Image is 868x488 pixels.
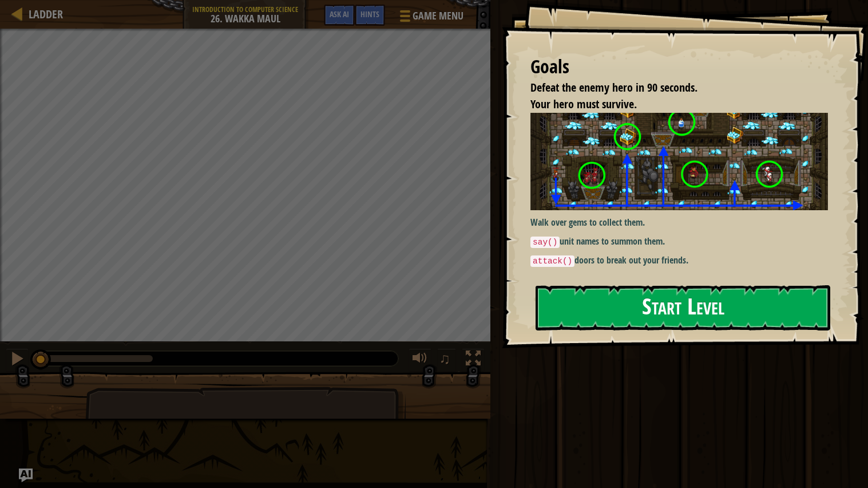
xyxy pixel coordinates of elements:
[530,54,828,80] div: Goals
[516,80,825,96] li: Defeat the enemy hero in 90 seconds.
[530,254,828,267] p: doors to break out your friends.
[530,80,697,95] span: Defeat the enemy hero in 90 seconds.
[516,96,825,113] li: Your hero must survive.
[6,348,29,372] button: Ctrl + P: Pause
[530,216,828,229] p: Walk over gems to collect them.
[391,5,470,32] button: Game Menu
[19,469,33,482] button: Ask AI
[530,96,637,112] span: Your hero must survive.
[530,255,574,267] code: attack()
[530,237,560,248] code: say()
[29,6,63,22] span: Ladder
[23,6,63,22] a: Ladder
[409,348,431,372] button: Adjust volume
[437,348,457,372] button: ♫
[360,9,379,19] span: Hints
[530,235,828,249] p: unit names to summon them.
[324,5,355,26] button: Ask AI
[439,350,451,367] span: ♫
[530,113,828,211] img: Wakka maul
[330,9,349,19] span: Ask AI
[462,348,485,372] button: Toggle fullscreen
[536,285,830,330] button: Start Level
[413,9,463,23] span: Game Menu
